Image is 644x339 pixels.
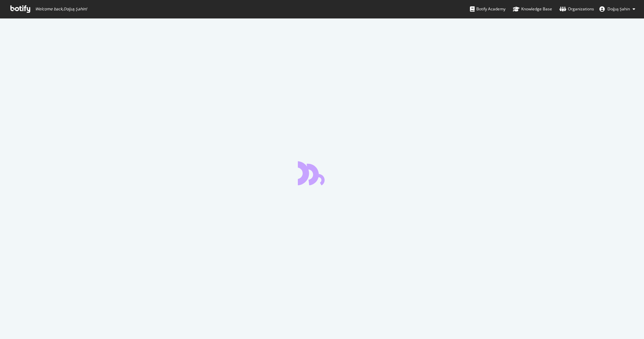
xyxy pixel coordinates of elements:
[298,161,346,185] div: animation
[35,6,87,12] span: Welcome back, Doğuş Şahin !
[559,6,594,12] div: Organizations
[513,6,552,12] div: Knowledge Base
[594,4,641,14] button: Doğuş Şahin
[470,6,505,12] div: Botify Academy
[607,6,630,12] span: Doğuş Şahin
